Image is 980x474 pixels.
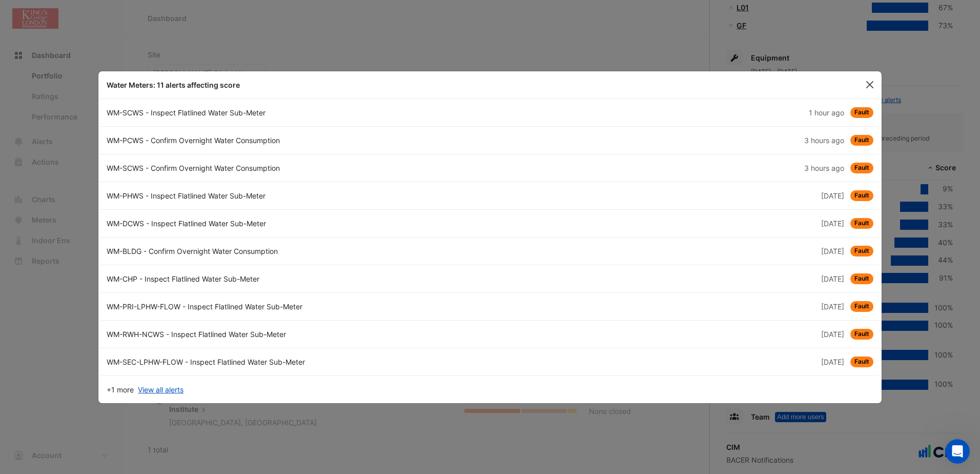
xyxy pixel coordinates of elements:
[809,108,844,117] span: Tue 30-Sep-2025 11:00 BST
[107,384,134,395] span: +1 more
[100,357,490,367] div: WM-SEC-LPHW-FLOW - Inspect Flatlined Water Sub-Meter
[850,135,873,146] span: Fault
[821,219,844,228] span: Thu 25-Sep-2025 16:00 BST
[100,218,490,229] div: WM-DCWS - Inspect Flatlined Water Sub-Meter
[850,357,873,367] span: Fault
[100,190,490,201] div: WM-PHWS - Inspect Flatlined Water Sub-Meter
[850,301,873,312] span: Fault
[100,301,490,312] div: WM-PRI-LPHW-FLOW - Inspect Flatlined Water Sub-Meter
[100,163,490,173] div: WM-SCWS - Confirm Overnight Water Consumption
[804,164,844,172] span: Tue 30-Sep-2025 09:15 BST
[100,329,490,340] div: WM-RWH-NCWS - Inspect Flatlined Water Sub-Meter
[821,247,844,255] span: Thu 18-Sep-2025 12:30 BST
[862,77,877,92] button: Close
[100,273,490,284] div: WM-CHP - Inspect Flatlined Water Sub-Meter
[100,107,490,118] div: WM-SCWS - Inspect Flatlined Water Sub-Meter
[804,136,844,145] span: Tue 30-Sep-2025 09:30 BST
[945,439,970,464] iframe: Intercom live chat
[107,81,240,89] b: Water Meters: 11 alerts affecting score
[100,246,490,256] div: WM-BLDG - Confirm Overnight Water Consumption
[850,163,873,173] span: Fault
[821,274,844,283] span: Thu 28-Aug-2025 14:30 BST
[821,191,844,200] span: Fri 26-Sep-2025 09:30 BST
[850,190,873,201] span: Fault
[821,330,844,339] span: Thu 28-Aug-2025 14:30 BST
[821,302,844,311] span: Thu 28-Aug-2025 14:30 BST
[850,218,873,229] span: Fault
[850,246,873,256] span: Fault
[100,135,490,146] div: WM-PCWS - Confirm Overnight Water Consumption
[138,384,183,395] a: View all alerts
[821,358,844,366] span: Thu 28-Aug-2025 14:30 BST
[850,329,873,340] span: Fault
[850,273,873,284] span: Fault
[850,107,873,118] span: Fault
